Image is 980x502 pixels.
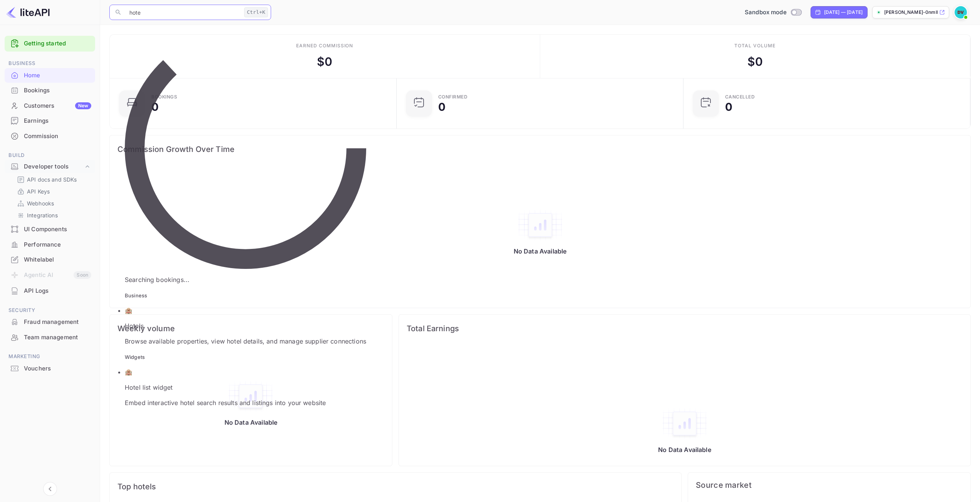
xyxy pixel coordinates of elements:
span: Top hotels [117,480,673,493]
div: Team management [24,333,91,342]
div: Performance [5,237,95,252]
p: Browse available properties, view hotel details, and manage supplier connections [125,337,366,346]
a: Bookings [5,83,95,97]
div: Fraud management [5,315,95,330]
img: empty-state-table2.svg [662,407,708,440]
span: Build [5,151,95,160]
div: Bookings [5,83,95,98]
a: Integrations [17,211,89,219]
div: CANCELLED [725,95,755,99]
div: CustomersNew [5,98,95,113]
div: Bookings [24,86,91,95]
div: Home [5,68,95,83]
div: [DATE] — [DATE] [824,9,863,16]
p: Embed interactive hotel search results and listings into your website [125,398,366,407]
a: Fraud management [5,315,95,329]
div: Ctrl+K [244,7,268,17]
span: Sandbox mode [745,8,787,17]
p: No Data Available [224,419,278,426]
div: Integrations [14,210,92,221]
span: Marketing [5,352,95,361]
p: No Data Available [514,247,567,255]
div: UI Components [24,225,91,234]
div: Vouchers [24,364,91,373]
div: Total volume [734,42,776,49]
span: Hotels [125,322,144,330]
a: Webhooks [17,199,89,207]
div: Fraud management [24,318,91,327]
div: Performance [24,240,91,249]
div: $ 0 [747,53,763,70]
p: Searching bookings... [125,275,366,284]
a: API docs and SDKs [17,175,89,183]
div: 0 [438,102,446,112]
div: Whitelabel [5,252,95,267]
div: Developer tools [24,162,84,171]
p: 🏨 [125,306,366,315]
div: Developer tools [5,160,95,173]
span: Security [5,306,95,315]
span: Hotel list widget [125,384,173,391]
p: API docs and SDKs [27,175,77,183]
a: Vouchers [5,361,95,375]
a: Team management [5,330,95,344]
div: API Logs [24,287,91,295]
p: Integrations [27,211,58,219]
span: Total Earnings [407,322,963,335]
img: empty-state-table2.svg [517,209,563,241]
span: Business [125,292,147,299]
p: API Keys [27,187,50,195]
div: Click to change the date range period [811,6,868,18]
div: Commission [5,129,95,144]
p: Webhooks [27,199,54,207]
div: Team management [5,330,95,345]
div: 0 [725,102,732,112]
p: [PERSON_NAME]-0nmll.... [884,9,938,16]
div: Customers [24,102,91,110]
div: Commission [24,132,91,141]
button: Collapse navigation [43,482,57,496]
div: API Keys [14,186,92,197]
div: Earnings [5,113,95,128]
a: API Logs [5,284,95,298]
img: DAVID VELASQUEZ [955,6,967,18]
span: Source market [696,480,963,490]
span: Widgets [125,354,145,360]
a: UI Components [5,222,95,236]
div: Whitelabel [24,255,91,264]
input: Search (e.g. bookings, documentation) [125,5,241,20]
span: Business [5,59,95,68]
div: Confirmed [438,95,468,99]
div: Earnings [24,117,91,125]
div: Getting started [5,36,95,52]
a: Getting started [24,39,91,48]
div: API Logs [5,284,95,299]
div: Home [24,71,91,80]
a: Earnings [5,113,95,128]
img: LiteAPI logo [6,6,50,18]
a: Whitelabel [5,252,95,267]
div: UI Components [5,222,95,237]
span: Commission Growth Over Time [117,143,963,155]
a: API Keys [17,187,89,195]
p: 🏨 [125,367,366,377]
a: Performance [5,237,95,252]
div: New [75,102,91,109]
a: Commission [5,129,95,143]
div: Webhooks [14,198,92,209]
p: No Data Available [658,446,711,454]
a: Home [5,68,95,82]
div: Switch to Production mode [742,8,804,17]
div: API docs and SDKs [14,174,92,185]
div: Vouchers [5,361,95,376]
a: CustomersNew [5,98,95,113]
